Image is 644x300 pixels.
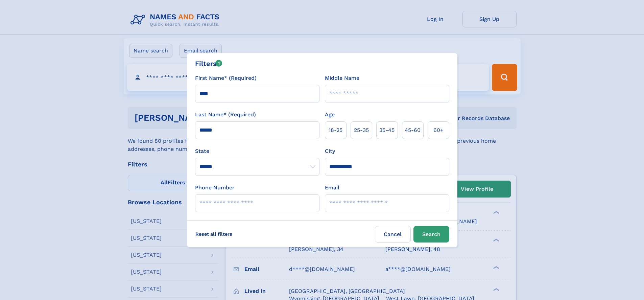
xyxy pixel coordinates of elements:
[195,147,319,155] label: State
[375,226,411,243] label: Cancel
[405,126,421,134] span: 45‑60
[195,74,257,82] label: First Name* (Required)
[195,184,235,192] label: Phone Number
[325,147,335,155] label: City
[433,126,444,134] span: 60+
[195,59,222,69] div: Filters
[325,74,359,82] label: Middle Name
[413,226,449,243] button: Search
[379,126,395,134] span: 35‑45
[195,111,256,119] label: Last Name* (Required)
[191,226,237,242] label: Reset all filters
[329,126,342,134] span: 18‑25
[325,184,339,192] label: Email
[354,126,369,134] span: 25‑35
[325,111,335,119] label: Age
